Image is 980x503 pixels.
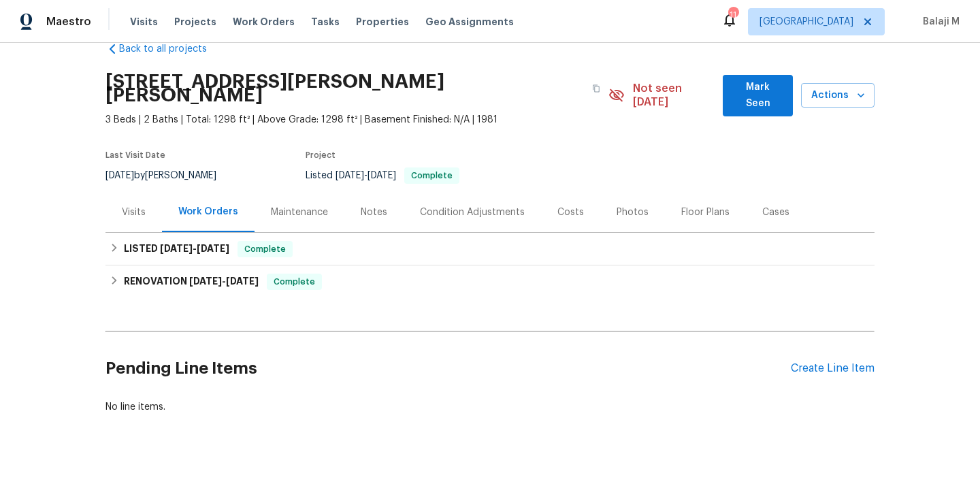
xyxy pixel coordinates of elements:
span: Last Visit Date [105,151,165,159]
button: Copy Address [584,76,608,101]
span: 3 Beds | 2 Baths | Total: 1298 ft² | Above Grade: 1298 ft² | Basement Finished: N/A | 1981 [105,113,608,127]
span: Maestro [46,15,91,29]
h2: Pending Line Items [105,337,791,400]
span: - [336,171,396,180]
div: Work Orders [178,205,238,218]
span: - [160,244,229,253]
div: Maintenance [271,206,328,219]
span: Work Orders [233,15,295,29]
span: [DATE] [226,276,259,286]
span: [DATE] [160,244,193,253]
h6: LISTED [124,241,229,257]
button: Mark Seen [723,75,793,116]
div: Cases [762,206,789,219]
span: Complete [239,242,291,256]
div: Condition Adjustments [420,206,525,219]
span: Visits [130,15,158,29]
div: Notes [361,206,387,219]
div: 11 [728,8,738,22]
span: [DATE] [105,171,134,180]
div: Floor Plans [681,206,730,219]
span: - [189,276,259,286]
span: Not seen [DATE] [633,82,715,109]
span: Listed [306,171,459,180]
div: by [PERSON_NAME] [105,167,233,184]
span: Mark Seen [734,79,782,112]
span: Complete [406,172,458,180]
div: Costs [557,206,584,219]
span: Balaji M [917,15,960,29]
h2: [STREET_ADDRESS][PERSON_NAME][PERSON_NAME] [105,75,584,102]
span: Actions [812,87,864,104]
span: Geo Assignments [425,15,514,29]
div: RENOVATION [DATE]-[DATE]Complete [105,265,875,298]
span: Projects [174,15,216,29]
span: Properties [356,15,409,29]
span: [DATE] [367,171,396,180]
div: LISTED [DATE]-[DATE]Complete [105,233,875,265]
a: Back to all projects [105,42,236,56]
div: Photos [617,206,649,219]
div: No line items. [105,400,875,414]
span: [DATE] [197,244,229,253]
span: Complete [268,275,321,289]
span: [DATE] [189,276,222,286]
span: [DATE] [336,171,364,180]
h6: RENOVATION [124,274,259,290]
span: Tasks [311,17,340,27]
span: Project [306,151,336,159]
div: Visits [122,206,146,219]
span: [GEOGRAPHIC_DATA] [759,15,853,29]
button: Actions [801,83,875,108]
div: Create Line Item [791,362,875,375]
